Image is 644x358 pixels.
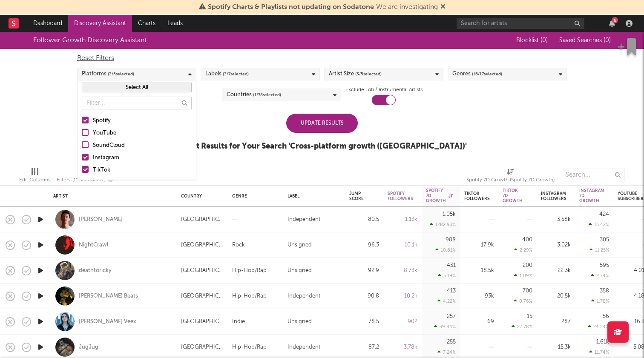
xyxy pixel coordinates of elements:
div: 69 [464,317,494,327]
input: Filter... [82,97,192,109]
div: 10.1k [388,240,417,250]
div: 7.24 % [437,349,456,355]
button: Select All [82,83,192,92]
div: Tiktok 7D Growth [503,188,523,203]
div: [GEOGRAPHIC_DATA] [181,291,224,301]
div: Spotify [93,116,192,126]
span: Blocklist [516,37,548,43]
div: Instagram [93,153,192,163]
button: Saved Searches (0) [557,37,611,44]
div: 3.58k [541,215,571,225]
div: 10.2k [388,291,417,301]
div: 56 [603,314,609,319]
div: 424 [599,212,609,217]
div: Spotify 7D Growth [426,188,453,203]
div: 287 [541,317,571,327]
div: 595 [600,263,609,268]
div: Spotify 7D Growth (Spotify 7D Growth) [466,175,555,185]
div: Labels [205,69,249,79]
div: 17.9k [464,240,494,250]
div: [GEOGRAPHIC_DATA] [181,266,224,276]
div: Independent [287,215,320,225]
div: 18.5k [464,266,494,276]
div: TikTok [93,165,192,175]
div: Unsigned [287,317,312,327]
div: 1.05k [443,212,456,217]
a: Dashboard [27,15,68,32]
div: 20.5k [541,291,571,301]
div: 96.3 [349,240,379,250]
div: Rock [232,240,245,250]
div: 988 [446,237,456,243]
div: 27.78 % [512,324,532,329]
div: 1282.93 % [430,222,456,227]
div: 305 [600,237,609,243]
span: ( 1 / 78 selected) [253,90,281,100]
div: 39.84 % [434,324,456,329]
span: ( 16 / 17 selected) [472,69,502,79]
div: Spotify Followers [388,191,413,201]
div: SoundCloud [93,140,192,151]
div: 257 [447,314,456,319]
div: Country [181,194,219,199]
div: 431 [447,263,456,268]
div: [GEOGRAPHIC_DATA] [181,240,224,250]
button: 6 [609,20,615,27]
div: Edit Columns [19,164,50,189]
a: [PERSON_NAME] Beats [79,292,138,300]
a: [PERSON_NAME] [79,216,123,223]
div: Hip-Hop/Rap [232,342,267,352]
div: Edit Columns [19,175,50,185]
div: 13.42 % [589,222,609,227]
span: ( 11 filters active) [72,178,106,183]
div: Tiktok Followers [464,191,490,201]
span: ( 0 ) [604,37,611,43]
span: Spotify Charts & Playlists not updating on Sodatone [208,4,374,11]
div: Label [287,194,336,199]
div: 0.76 % [514,298,532,304]
a: JugJug [79,344,98,351]
div: [GEOGRAPHIC_DATA] [181,317,224,327]
div: Filters(11 filters active) [57,164,113,189]
div: 1.61k [596,339,609,345]
label: Exclude Lofi / Instrumental Artists [345,85,423,95]
div: Unsigned [287,266,312,276]
span: ( 3 / 7 selected) [223,69,249,79]
div: Genres [452,69,502,79]
div: 22.3k [541,266,571,276]
div: 5.19 % [438,273,456,278]
div: 1.13k [388,215,417,225]
div: Unsigned [287,240,312,250]
div: 3.02k [541,240,571,250]
div: 8.73k [388,266,417,276]
div: Follower Growth Discovery Assistant [33,35,147,46]
div: 1.09 % [514,273,532,278]
div: 90.8 [349,291,379,301]
div: 15 [527,314,532,319]
div: 2.29 % [514,247,532,253]
div: Instagram 7D Growth [579,188,604,203]
div: 200 [523,263,532,268]
div: Independent [287,342,320,352]
div: 413 [447,288,456,294]
div: 87.2 [349,342,379,352]
div: 700 [523,288,532,294]
span: Dismiss [440,4,446,11]
span: ( 3 / 5 selected) [108,69,134,79]
span: ( 3 / 5 selected) [355,69,382,79]
div: YouTube [93,128,192,138]
div: 400 [522,237,532,243]
div: deathtoricky [79,267,112,275]
div: NightCrawl [79,241,108,249]
div: 3.78k [388,342,417,352]
span: ( 0 ) [540,37,548,43]
div: Genre [232,194,275,199]
div: Independent [287,291,320,301]
div: 92.9 [349,266,379,276]
a: [PERSON_NAME] Veex [79,318,136,326]
div: 11.74 % [589,349,609,355]
div: Reset Filters [77,53,567,63]
div: Filters [57,175,113,186]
